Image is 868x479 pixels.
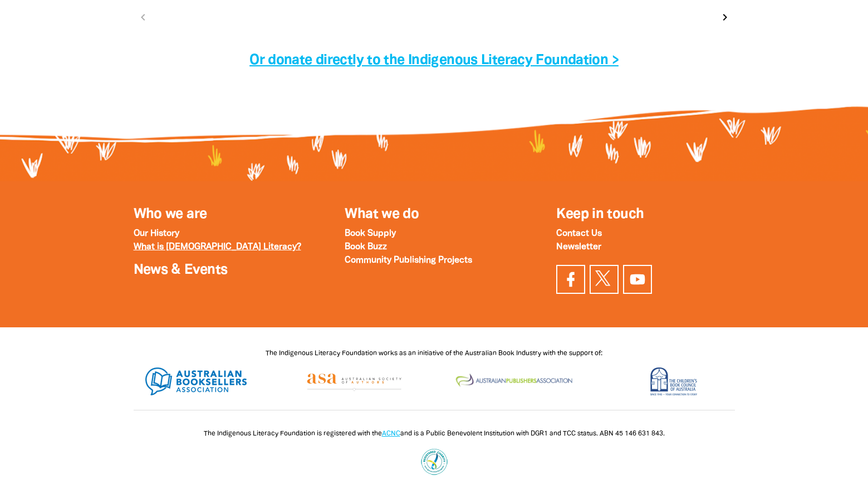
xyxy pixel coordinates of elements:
[134,208,207,221] a: Who we are
[556,243,601,251] a: Newsletter
[345,243,387,251] a: Book Buzz
[623,265,652,294] a: Find us on YouTube
[134,230,179,238] a: Our History
[345,230,396,238] a: Book Supply
[556,230,602,238] a: Contact Us
[382,430,400,437] a: ACNC
[134,243,301,251] a: What is [DEMOGRAPHIC_DATA] Literacy?
[718,11,732,24] i: chevron_right
[590,265,619,294] a: Find us on Twitter
[204,430,665,437] span: The Indigenous Literacy Foundation is registered with the and is a Public Benevolent Institution ...
[249,54,619,67] a: Or donate directly to the Indigenous Literacy Foundation >
[556,208,644,221] span: Keep in touch
[556,265,585,294] a: Visit our facebook page
[345,208,419,221] a: What we do
[717,9,733,25] button: Next page
[134,264,228,277] a: News & Events
[266,350,602,356] span: The Indigenous Literacy Foundation works as an initiative of the Australian Book Industry with th...
[345,257,472,264] a: Community Publishing Projects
